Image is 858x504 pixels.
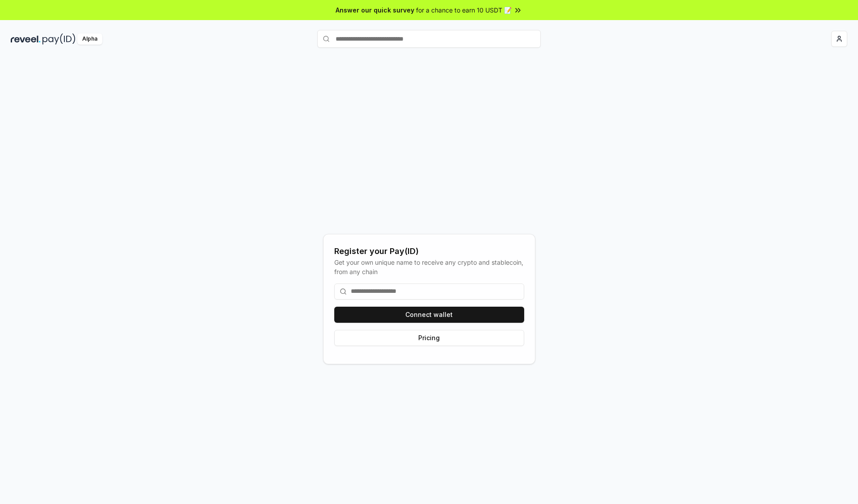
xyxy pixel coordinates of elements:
span: for a chance to earn 10 USDT 📝 [416,5,512,15]
div: Get your own unique name to receive any crypto and stablecoin, from any chain [334,258,524,276]
img: pay_id [42,33,76,45]
span: Answer our quick survey [336,5,414,15]
img: reveel_dark [11,33,41,45]
div: Alpha [77,33,102,45]
button: Connect wallet [334,307,524,323]
button: Pricing [334,330,524,346]
div: Register your Pay(ID) [334,245,524,258]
